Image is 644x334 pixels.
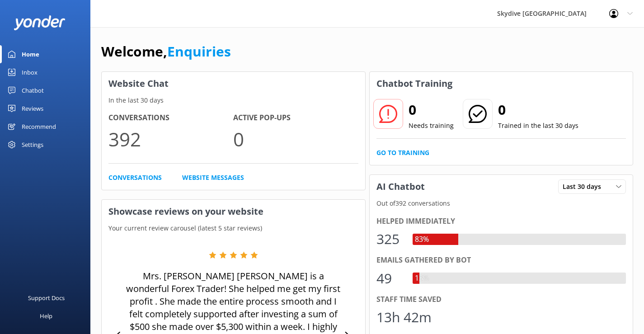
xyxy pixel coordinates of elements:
[498,99,578,121] h2: 0
[22,99,43,118] div: Reviews
[409,99,454,121] h2: 0
[28,289,65,307] div: Support Docs
[233,112,358,124] h4: Active Pop-ups
[40,307,52,325] div: Help
[370,198,633,208] p: Out of 392 conversations
[108,173,162,183] a: Conversations
[102,72,365,95] h3: Website Chat
[413,273,431,284] div: 13%
[102,200,365,223] h3: Showcase reviews on your website
[14,15,66,30] img: yonder-white-logo.png
[409,121,454,131] p: Needs training
[22,81,44,99] div: Chatbot
[108,124,233,154] p: 392
[108,112,233,124] h4: Conversations
[102,95,365,105] p: In the last 30 days
[22,136,43,154] div: Settings
[22,63,38,81] div: Inbox
[167,42,231,61] a: Enquiries
[101,41,231,62] h1: Welcome,
[233,124,358,154] p: 0
[182,173,244,183] a: Website Messages
[370,72,459,95] h3: Chatbot Training
[22,118,56,136] div: Recommend
[376,216,626,227] div: Helped immediately
[370,175,432,198] h3: AI Chatbot
[498,121,578,131] p: Trained in the last 30 days
[376,254,626,266] div: Emails gathered by bot
[376,268,404,289] div: 49
[413,234,431,245] div: 83%
[376,148,429,158] a: Go to Training
[102,223,365,233] p: Your current review carousel (latest 5 star reviews)
[563,182,606,192] span: Last 30 days
[22,45,39,63] div: Home
[376,228,404,250] div: 325
[376,294,626,306] div: Staff time saved
[376,306,432,328] div: 13h 42m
